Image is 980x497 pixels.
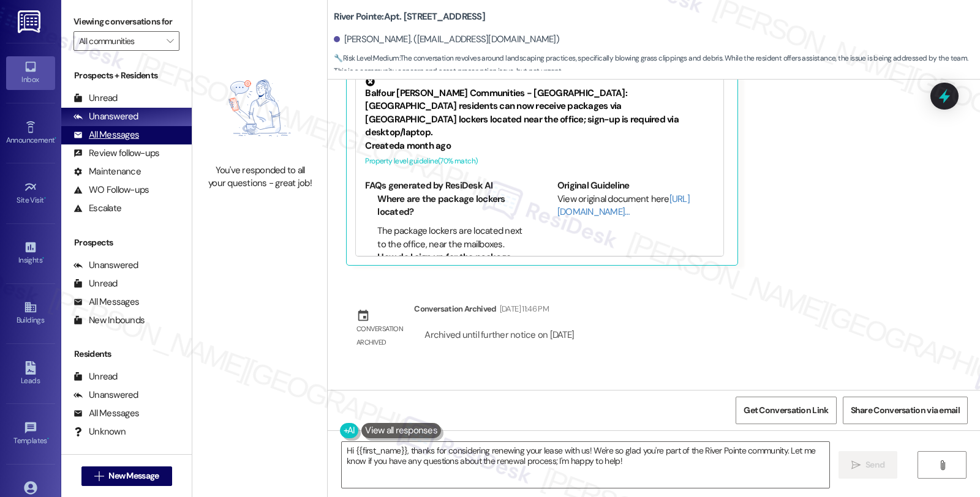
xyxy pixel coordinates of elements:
div: Review follow-ups [73,147,159,160]
button: Get Conversation Link [736,397,836,424]
div: All Messages [73,407,139,420]
div: Conversation archived [356,323,404,349]
div: Unread [73,92,118,105]
div: All Messages [73,129,139,141]
a: Insights • [6,237,55,270]
div: Maintenance [73,165,141,178]
i:  [94,471,104,481]
b: Original Guideline [557,179,630,192]
span: • [42,254,44,263]
div: Prospects [61,236,192,249]
div: [PERSON_NAME]. ([EMAIL_ADDRESS][DOMAIN_NAME]) [334,33,559,46]
li: The package lockers are located next to the office, near the mailboxes. [377,225,522,251]
div: Unanswered [73,389,138,402]
i:  [167,36,173,46]
div: Unread [73,277,118,290]
div: Created a month ago [365,140,714,152]
a: Templates • [6,417,55,450]
span: Send [865,458,884,471]
div: Property level guideline ( 70 % match) [365,155,714,168]
input: All communities [79,31,160,51]
button: Share Conversation via email [843,397,968,424]
li: Where are the package lockers located? [377,193,522,219]
a: Buildings [6,297,55,330]
div: Unanswered [73,110,138,123]
b: River Pointe: Apt. [STREET_ADDRESS] [334,10,485,23]
div: WO Follow-ups [73,184,149,196]
strong: 🔧 Risk Level: Medium [334,53,399,63]
span: : The conversation revolves around landscaping practices, specifically blowing grass clippings an... [334,52,980,78]
span: New Message [108,469,159,482]
textarea: Hi {{first_name}}, thanks for considering renewing your lease with us! We're so glad you're part ... [342,442,829,488]
img: empty-state [206,58,314,157]
div: Escalate [73,202,121,215]
span: • [47,435,49,443]
div: Balfour [PERSON_NAME] Communities - [GEOGRAPHIC_DATA]: [GEOGRAPHIC_DATA] residents can now receiv... [365,77,714,140]
div: You've responded to all your questions - great job! [206,164,314,190]
span: • [55,134,56,143]
div: Prospects + Residents [61,69,192,82]
i:  [938,460,947,470]
div: Conversation Archived [414,302,496,315]
a: Leads [6,357,55,390]
a: Inbox [6,56,55,89]
div: New Inbounds [73,314,145,327]
span: Get Conversation Link [744,404,828,417]
button: Send [839,451,898,479]
div: Unanswered [73,259,138,272]
span: • [44,194,46,203]
img: ResiDesk Logo [18,10,43,33]
b: FAQs generated by ResiDesk AI [365,179,492,192]
a: Site Visit • [6,177,55,210]
button: New Message [81,466,172,486]
i:  [851,460,861,470]
div: View original document here [557,193,715,219]
div: Residents [61,348,192,361]
div: Archived until further notice on [DATE] [423,329,575,342]
div: All Messages [73,296,139,308]
label: Viewing conversations for [73,12,179,31]
span: Share Conversation via email [851,404,960,417]
li: How do I sign up for the package locker service? [377,251,522,277]
div: [DATE] 11:46 PM [497,302,549,315]
div: Unknown [73,425,126,438]
div: Unread [73,370,118,383]
a: [URL][DOMAIN_NAME]… [557,193,690,218]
